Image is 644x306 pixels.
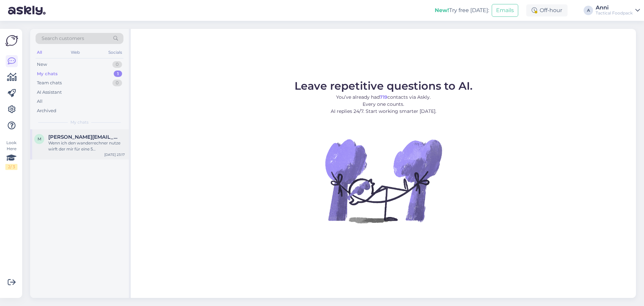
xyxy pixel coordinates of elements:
[37,107,56,114] div: Archived
[435,6,489,14] div: Try free [DATE]:
[37,71,58,77] div: My chats
[37,61,47,68] div: New
[114,71,122,77] div: 1
[48,134,118,140] span: Matthias.Krehn@t-online.de
[112,80,122,86] div: 0
[112,61,122,68] div: 0
[323,120,444,241] img: No Chat active
[492,4,518,17] button: Emails
[584,6,593,15] div: A
[5,140,17,170] div: Look Here
[38,136,41,141] span: M
[294,79,473,92] span: Leave repetitive questions to AI.
[596,5,640,16] a: AnniTactical Foodpack
[380,94,387,100] b: 719
[36,48,43,57] div: All
[70,119,89,125] span: My chats
[37,80,62,86] div: Team chats
[37,98,43,105] div: All
[596,10,633,16] div: Tactical Foodpack
[104,152,125,157] div: [DATE] 23:17
[48,140,125,152] div: Wenn ich den wanderrechner nutze wirft der mir für eine 5 tageswanderung 17500 kcal aus. Aufgrund...
[5,164,17,170] div: 2 / 3
[294,94,473,115] p: You’ve already had contacts via Askly. Every one counts. AI replies 24/7. Start working smarter [...
[107,48,123,57] div: Socials
[596,5,633,10] div: Anni
[435,7,449,13] b: New!
[5,34,18,47] img: Askly Logo
[42,35,84,42] span: Search customers
[69,48,81,57] div: Web
[526,4,568,16] div: Off-hour
[37,89,62,96] div: AI Assistant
